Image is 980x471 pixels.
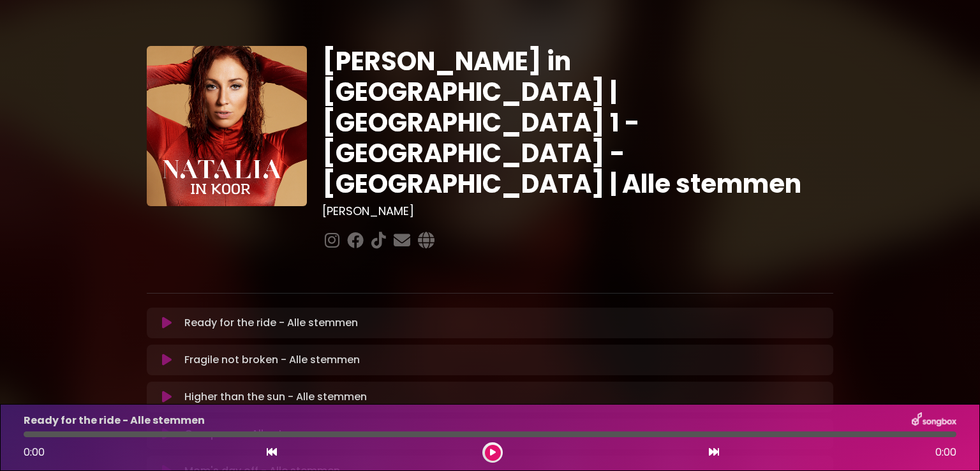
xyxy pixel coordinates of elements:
[184,352,360,368] p: Fragile not broken - Alle stemmen
[24,445,45,460] span: 0:00
[912,412,956,429] img: songbox-logo-white.png
[147,46,307,206] img: YTVS25JmS9CLUqXqkEhs
[184,315,358,331] p: Ready for the ride - Alle stemmen
[184,389,367,405] p: Higher than the sun - Alle stemmen
[935,445,956,460] span: 0:00
[322,204,833,218] h3: [PERSON_NAME]
[24,413,205,428] p: Ready for the ride - Alle stemmen
[322,46,833,199] h1: [PERSON_NAME] in [GEOGRAPHIC_DATA] | [GEOGRAPHIC_DATA] 1 - [GEOGRAPHIC_DATA] - [GEOGRAPHIC_DATA] ...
